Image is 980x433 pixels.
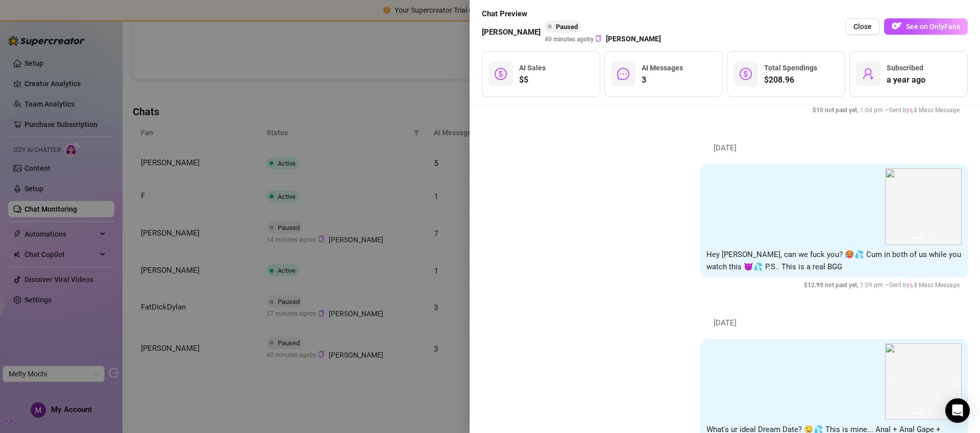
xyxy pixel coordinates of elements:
button: Copy Teammate ID [595,35,602,43]
span: copy [595,35,602,42]
span: $5 [519,74,546,86]
span: See on OnlyFans [906,22,960,31]
span: $ 12.99 not paid yet , [804,282,860,289]
span: Total Spendings [764,64,817,72]
span: Close [853,22,872,31]
button: prev [889,377,897,386]
span: [DATE] [706,317,744,329]
span: Hey [PERSON_NAME], can we fuck you? 🥵💦 Cum in both of us while you watch this 😈💦 P.S.. This is a ... [706,250,961,271]
span: 3 [642,74,683,86]
span: message [617,68,629,80]
img: OF [892,21,902,31]
div: Open Intercom Messenger [945,398,970,423]
span: Chat Preview [482,8,661,20]
button: OFSee on OnlyFans [884,18,968,35]
a: OFSee on OnlyFans [884,18,968,35]
span: [DATE] [706,142,744,155]
button: next [949,377,958,386]
span: user-add [862,68,874,80]
span: Sent by 📢 Mass Message [889,107,960,114]
span: dollar [740,68,752,80]
span: AI Messages [642,64,683,72]
span: [PERSON_NAME] [606,33,661,44]
span: AI Sales [519,64,546,72]
button: 2 [927,412,936,414]
span: $ 10 not paid yet , [813,107,860,114]
span: 40 minutes ago by [545,36,661,43]
span: 1:09 pm — [804,282,963,289]
img: media [885,343,962,420]
span: dollar [495,68,507,80]
span: [PERSON_NAME] [482,27,541,39]
span: a year ago [887,74,925,86]
span: Paused [556,23,578,31]
button: prev [889,202,897,211]
button: 2 [927,237,936,239]
span: Subscribed [887,64,923,72]
span: $208.96 [764,74,817,86]
span: 1:04 pm — [813,107,963,114]
span: Sent by 📢 Mass Message [889,282,960,289]
button: Close [845,18,880,35]
button: next [949,202,958,211]
img: media [885,168,962,245]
